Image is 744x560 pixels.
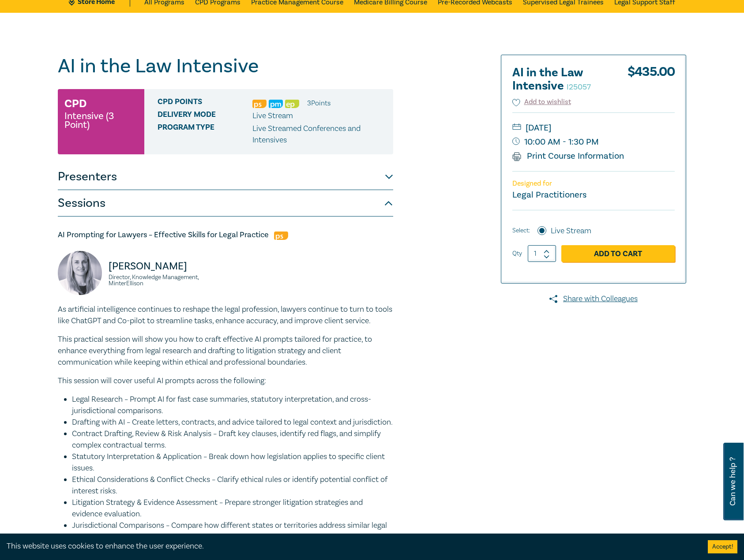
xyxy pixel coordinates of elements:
li: Legal Research – Prompt AI for fast case summaries, statutory interpretation, and cross-jurisdict... [72,394,393,417]
button: Add to wishlist [512,97,571,107]
li: Ethical Considerations & Conflict Checks – Clarify ethical rules or identify potential conflict o... [72,474,393,497]
h3: CPD [64,96,86,112]
small: I25057 [567,82,591,92]
li: Contract Drafting, Review & Risk Analysis – Draft key clauses, identify red flags, and simplify c... [72,428,393,451]
button: Presenters [58,164,393,190]
span: Program type [158,123,252,146]
a: Print Course Information [512,150,624,162]
span: Delivery Mode [158,110,252,122]
li: Statutory Interpretation & Application – Break down how legislation applies to specific client is... [72,451,393,474]
p: [PERSON_NAME] [109,259,220,273]
p: Live Streamed Conferences and Intensives [252,123,387,146]
img: Ethics & Professional Responsibility [285,100,299,108]
li: Drafting with AI – Create letters, contracts, and advice tailored to legal context and jurisdiction. [72,417,393,428]
p: This session will cover useful AI prompts across the following: [58,375,393,387]
label: Qty [512,249,522,258]
p: Designed for [512,179,675,188]
li: Litigation Strategy & Evidence Assessment – Prepare stronger litigation strategies and evidence e... [72,497,393,520]
div: $ 435.00 [628,66,675,97]
li: 3 Point s [307,97,331,109]
small: Director, Knowledge Management, MinterEllison [109,274,220,287]
input: 1 [528,245,556,262]
img: Sarah Jacobson [58,251,102,295]
h1: AI in the Law Intensive [58,55,393,78]
small: [DATE] [512,121,675,135]
li: Jurisdictional Comparisons – Compare how different states or territories address similar legal is... [72,520,393,543]
h2: AI in the Law Intensive [512,66,609,93]
p: This practical session will show you how to craft effective AI prompts tailored for practice, to ... [58,334,393,368]
a: Share with Colleagues [501,293,686,305]
a: Add to Cart [561,245,675,262]
h5: AI Prompting for Lawyers – Effective Skills for Legal Practice [58,230,393,240]
button: Accept cookies [708,540,737,553]
button: Sessions [58,190,393,217]
div: This website uses cookies to enhance the user experience. [7,541,695,552]
small: Legal Practitioners [512,189,586,201]
img: Professional Skills [274,231,288,240]
img: Professional Skills [252,100,267,108]
span: Select: [512,226,530,235]
small: 10:00 AM - 1:30 PM [512,135,675,149]
small: Intensive (3 Point) [64,112,138,129]
span: Can we help ? [729,448,737,515]
img: Practice Management & Business Skills [269,100,283,108]
label: Live Stream [551,225,591,237]
span: CPD Points [158,97,252,109]
p: As artificial intelligence continues to reshape the legal profession, lawyers continue to turn to... [58,304,393,327]
span: Live Stream [252,111,293,121]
